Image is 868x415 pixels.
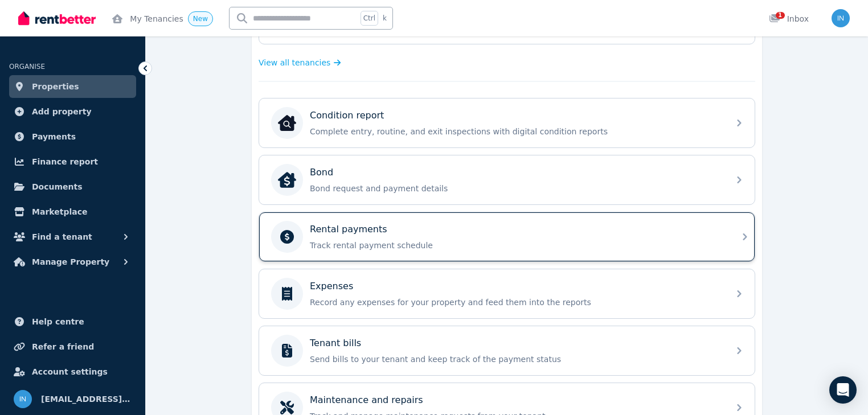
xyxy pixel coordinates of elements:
[310,183,722,194] p: Bond request and payment details
[9,200,136,223] a: Marketplace
[310,166,333,179] p: Bond
[310,109,384,122] p: Condition report
[9,150,136,173] a: Finance report
[32,180,83,194] span: Documents
[310,297,722,308] p: Record any expenses for your property and feed them into the reports
[310,240,722,251] p: Track rental payment schedule
[32,230,92,244] span: Find a tenant
[259,57,330,68] span: View all tenancies
[32,315,84,328] span: Help centre
[310,336,361,350] p: Tenant bills
[14,390,32,408] img: info@museliving.com.au
[310,223,387,236] p: Rental payments
[41,392,132,406] span: [EMAIL_ADDRESS][DOMAIN_NAME]
[259,57,341,68] a: View all tenancies
[9,125,136,148] a: Payments
[259,155,755,204] a: BondBondBond request and payment details
[9,310,136,333] a: Help centre
[32,205,87,219] span: Marketplace
[383,14,387,23] span: k
[9,225,136,248] button: Find a tenant
[829,376,857,404] div: Open Intercom Messenger
[32,365,108,379] span: Account settings
[32,105,92,118] span: Add property
[259,269,755,318] a: ExpensesRecord any expenses for your property and feed them into the reports
[776,12,785,19] span: 1
[9,360,136,383] a: Account settings
[278,171,296,189] img: Bond
[259,98,755,147] a: Condition reportCondition reportComplete entry, routine, and exit inspections with digital condit...
[9,250,136,273] button: Manage Property
[769,13,809,24] div: Inbox
[259,212,755,261] a: Rental paymentsTrack rental payment schedule
[310,280,353,293] p: Expenses
[9,63,45,71] span: ORGANISE
[9,335,136,358] a: Refer a friend
[9,75,136,98] a: Properties
[361,11,378,26] span: Ctrl
[32,255,109,269] span: Manage Property
[193,15,208,23] span: New
[32,80,79,93] span: Properties
[310,354,722,365] p: Send bills to your tenant and keep track of the payment status
[278,114,296,132] img: Condition report
[832,9,850,27] img: info@museliving.com.au
[32,340,94,354] span: Refer a friend
[18,10,96,27] img: RentBetter
[32,130,76,143] span: Payments
[32,155,98,169] span: Finance report
[310,126,722,137] p: Complete entry, routine, and exit inspections with digital condition reports
[310,393,423,407] p: Maintenance and repairs
[9,100,136,123] a: Add property
[259,326,755,375] a: Tenant billsSend bills to your tenant and keep track of the payment status
[9,175,136,198] a: Documents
